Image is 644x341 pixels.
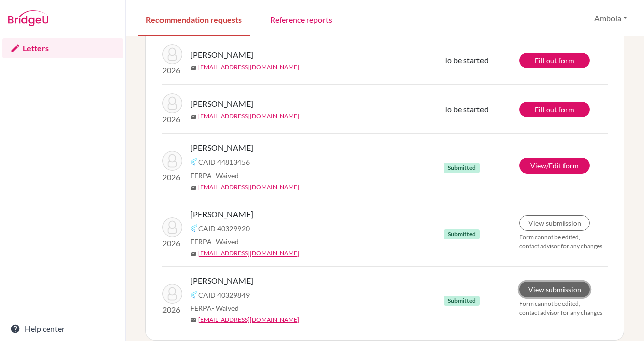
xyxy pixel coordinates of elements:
span: mail [190,317,196,323]
span: [PERSON_NAME] [190,49,253,61]
img: Brewer, Alana [162,93,182,113]
a: Recommendation requests [138,2,250,36]
a: [EMAIL_ADDRESS][DOMAIN_NAME] [198,183,299,192]
span: mail [190,65,196,71]
p: 2026 [162,64,182,76]
span: Submitted [444,229,480,239]
span: [PERSON_NAME] [190,275,253,287]
span: CAID 44813456 [198,157,250,167]
span: Submitted [444,163,480,173]
p: Form cannot be edited, contact advisor for any changes [519,299,608,317]
span: FERPA [190,236,239,247]
button: Ambola [590,9,632,28]
span: FERPA [190,170,239,181]
span: CAID 40329920 [198,223,250,234]
a: View submission [519,215,590,231]
a: View submission [519,282,590,297]
img: Vazquez, Alejandro [162,217,182,237]
span: [PERSON_NAME] [190,208,253,220]
span: mail [190,114,196,120]
img: Bridge-U [8,10,48,26]
a: Fill out form [519,102,590,117]
img: Common App logo [190,158,198,166]
img: Vazquez, Nicolas [162,284,182,304]
p: 2026 [162,304,182,316]
span: [PERSON_NAME] [190,142,253,154]
p: Form cannot be edited, contact advisor for any changes [519,233,608,251]
span: - Waived [212,237,239,246]
span: CAID 40329849 [198,290,250,300]
span: Submitted [444,296,480,306]
p: 2026 [162,171,182,183]
p: 2026 [162,237,182,249]
a: Letters [2,38,123,58]
a: [EMAIL_ADDRESS][DOMAIN_NAME] [198,249,299,258]
a: Fill out form [519,53,590,68]
span: [PERSON_NAME] [190,98,253,110]
img: Common App logo [190,224,198,232]
a: Reference reports [262,2,340,36]
a: [EMAIL_ADDRESS][DOMAIN_NAME] [198,63,299,72]
span: mail [190,251,196,257]
span: To be started [444,104,489,114]
span: To be started [444,55,489,65]
a: [EMAIL_ADDRESS][DOMAIN_NAME] [198,315,299,324]
a: View/Edit form [519,158,590,174]
span: mail [190,185,196,191]
p: 2026 [162,113,182,125]
img: Common App logo [190,291,198,299]
img: Brewer, Alana [162,44,182,64]
a: Help center [2,319,123,339]
span: FERPA [190,303,239,313]
span: - Waived [212,304,239,312]
a: [EMAIL_ADDRESS][DOMAIN_NAME] [198,112,299,121]
img: Mattar, Fabiana [162,151,182,171]
span: - Waived [212,171,239,180]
